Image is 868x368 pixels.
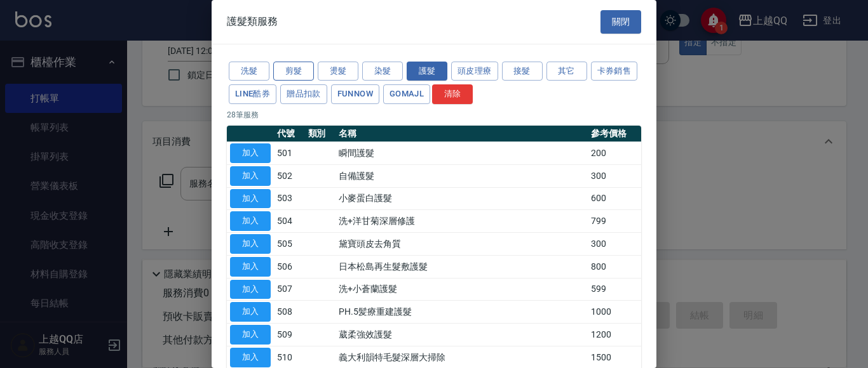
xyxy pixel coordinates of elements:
[230,189,271,209] button: 加入
[274,142,305,165] td: 501
[588,164,641,187] td: 300
[274,278,305,301] td: 507
[280,84,327,104] button: 贈品扣款
[274,233,305,256] td: 505
[588,210,641,233] td: 799
[588,233,641,256] td: 300
[227,15,278,28] span: 護髮類服務
[230,143,271,163] button: 加入
[588,126,641,142] th: 參考價格
[229,84,276,104] button: LINE酷券
[336,164,588,187] td: 自備護髮
[230,257,271,277] button: 加入
[227,109,641,121] p: 28 筆服務
[336,142,588,165] td: 瞬間護髮
[336,126,588,142] th: 名稱
[274,187,305,210] td: 503
[336,278,588,301] td: 洗+小蒼蘭護髮
[588,142,641,165] td: 200
[273,62,314,81] button: 剪髮
[546,62,587,81] button: 其它
[383,84,430,104] button: GOMAJL
[318,62,358,81] button: 燙髮
[229,62,269,81] button: 洗髮
[230,211,271,231] button: 加入
[600,10,641,34] button: 關閉
[502,62,543,81] button: 接髮
[230,280,271,299] button: 加入
[274,324,305,346] td: 509
[336,301,588,324] td: PH.5髪療重建護髮
[274,255,305,278] td: 506
[230,166,271,186] button: 加入
[451,62,498,81] button: 頭皮理療
[588,301,641,324] td: 1000
[331,84,379,104] button: FUNNOW
[588,187,641,210] td: 600
[230,325,271,345] button: 加入
[336,187,588,210] td: 小麥蛋白護髮
[230,302,271,322] button: 加入
[336,324,588,346] td: 葳柔強效護髮
[336,210,588,233] td: 洗+洋甘菊深層修護
[588,278,641,301] td: 599
[588,255,641,278] td: 800
[336,233,588,256] td: 黛寶頭皮去角質
[407,62,447,81] button: 護髮
[305,126,336,142] th: 類別
[274,126,305,142] th: 代號
[274,301,305,324] td: 508
[362,62,403,81] button: 染髮
[336,255,588,278] td: 日本松島再生髮敷護髮
[274,164,305,187] td: 502
[591,62,638,81] button: 卡券銷售
[230,348,271,367] button: 加入
[274,210,305,233] td: 504
[230,234,271,254] button: 加入
[432,84,473,104] button: 清除
[588,324,641,346] td: 1200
